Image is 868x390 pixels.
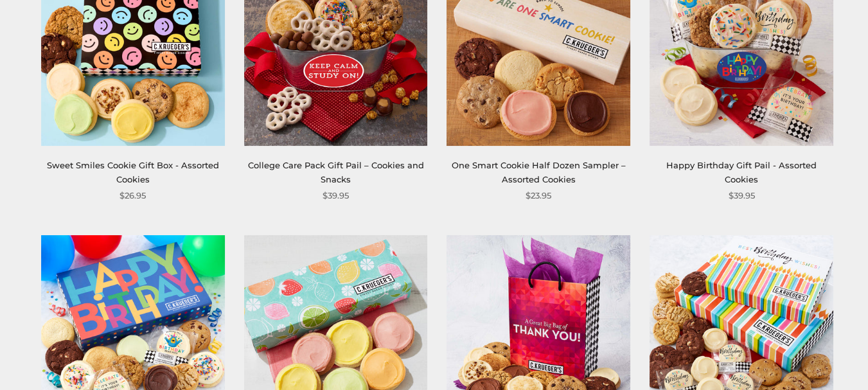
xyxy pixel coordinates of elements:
[248,160,424,184] a: College Care Pack Gift Pail – Cookies and Snacks
[452,160,626,184] a: One Smart Cookie Half Dozen Sampler – Assorted Cookies
[47,160,219,184] a: Sweet Smiles Cookie Gift Box - Assorted Cookies
[729,189,755,202] span: $39.95
[526,189,551,202] span: $23.95
[666,160,817,184] a: Happy Birthday Gift Pail - Assorted Cookies
[323,189,349,202] span: $39.95
[120,189,146,202] span: $26.95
